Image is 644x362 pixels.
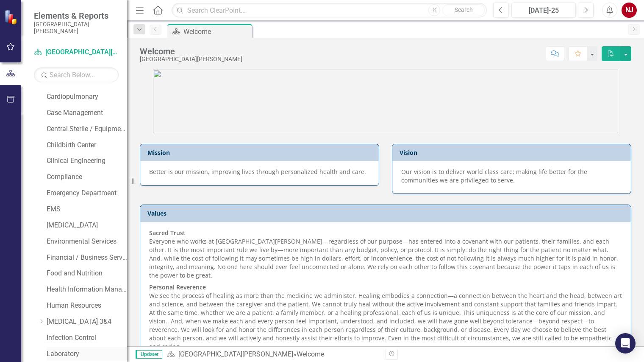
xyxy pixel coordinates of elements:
h3: Vision [400,149,627,156]
a: Laboratory [47,349,127,359]
a: Central Sterile / Equipment Distribution [47,124,127,134]
a: Clinical Engineering [47,156,127,166]
small: [GEOGRAPHIC_DATA][PERSON_NAME] [34,21,119,35]
div: Welcome [297,350,324,358]
a: Childbirth Center [47,140,127,150]
a: Food and Nutrition [47,269,127,278]
img: ClearPoint Strategy [4,10,19,25]
p: Everyone who works at [GEOGRAPHIC_DATA][PERSON_NAME]—regardless of our purpose—has entered into a... [149,229,622,281]
input: Search Below... [34,67,119,82]
h3: Mission [147,149,375,156]
a: Cardiopulmonary [47,92,127,102]
div: Welcome [183,26,250,37]
a: Environmental Services [47,237,127,247]
img: SJRMC%20new%20logo%203.jpg [153,70,618,133]
a: Emergency Department [47,188,127,198]
a: [GEOGRAPHIC_DATA][PERSON_NAME] [178,350,293,358]
span: Search [455,6,473,13]
div: [DATE]-25 [514,6,573,16]
p: We see the process of healing as more than the medicine we administer. Healing embodies a connect... [149,281,622,353]
a: Health Information Management [47,285,127,295]
a: Case Management [47,108,127,118]
span: Updater [136,350,162,359]
h3: Values [147,210,627,216]
button: NJ [622,3,637,18]
p: Better is our mission, improving lives through personalized health and care. [149,168,370,176]
div: Welcome [140,47,242,56]
a: [GEOGRAPHIC_DATA][PERSON_NAME] [34,48,119,57]
div: » [167,350,379,359]
span: Elements & Reports [34,11,119,21]
strong: Sacred Trust [149,229,186,237]
div: [GEOGRAPHIC_DATA][PERSON_NAME] [140,56,242,62]
button: [DATE]-25 [511,3,576,18]
a: [MEDICAL_DATA] [47,221,127,230]
button: Search [442,4,485,16]
input: Search ClearPoint... [172,3,487,18]
a: Compliance [47,172,127,182]
a: Financial / Business Services [47,253,127,263]
strong: Personal Reverence [149,283,206,291]
a: EMS [47,205,127,214]
p: Our vision is to deliver world class care; making life better for the communities we are privileg... [401,168,622,185]
div: Open Intercom Messenger [615,333,636,354]
a: Human Resources [47,301,127,311]
a: [MEDICAL_DATA] 3&4 [47,317,127,327]
a: Infection Control [47,333,127,343]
